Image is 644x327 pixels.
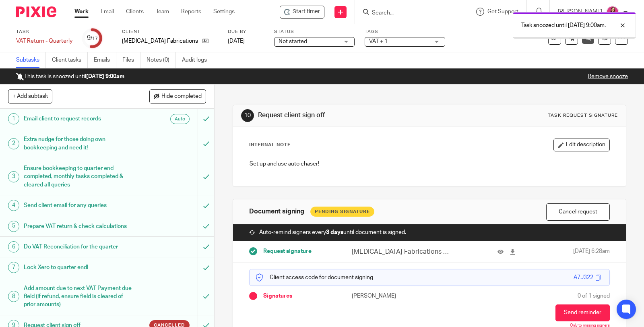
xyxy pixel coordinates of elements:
[259,228,406,236] span: Auto-remind signers every until document is signed.
[228,29,264,35] label: Due by
[147,52,176,68] a: Notes (0)
[249,207,304,216] h1: Document signing
[122,29,218,35] label: Client
[606,6,619,19] img: 21.png
[8,262,19,273] div: 7
[258,111,446,120] h1: Request client sign off
[548,112,618,119] div: Task request signature
[24,162,134,191] h1: Ensure bookkeeping to quarter end completed, monthly tasks completed & cleared all queries
[241,109,254,122] div: 10
[122,37,198,45] p: [MEDICAL_DATA] Fabrications Ltd
[91,36,98,41] small: /17
[52,52,88,68] a: Client tasks
[574,273,593,281] div: A7J322
[24,261,134,273] h1: Lock Xero to quarter end!
[161,93,202,100] span: Hide completed
[181,8,201,16] a: Reports
[250,160,609,168] p: Set up and use auto chaser!
[573,247,610,257] span: [DATE] 6:28am
[256,273,373,281] p: Client access code for document signing
[279,39,307,44] span: Not started
[588,74,628,79] a: Remove snooze
[16,52,46,68] a: Subtasks
[8,241,19,252] div: 6
[8,200,19,211] div: 4
[293,8,320,16] span: Start timer
[24,199,134,211] h1: Send client email for any queries
[16,72,124,81] p: This task is snoozed until
[24,133,134,154] h1: Extra nudge for those doing own bookkeeping and need it!
[8,291,19,302] div: 8
[553,139,610,151] button: Edit description
[521,21,606,29] p: Task snoozed until [DATE] 9:00am.
[263,247,312,255] span: Request signature
[24,113,134,125] h1: Email client to request records
[149,89,206,103] button: Hide completed
[555,304,610,321] button: Send reminder
[8,113,19,124] div: 1
[86,74,124,79] b: [DATE] 9:00am
[24,241,134,253] h1: Do VAT Reconciliation for the quarter
[249,142,291,148] p: Internal Note
[263,292,292,300] span: Signatures
[126,8,144,16] a: Clients
[546,203,610,221] button: Cancel request
[228,38,245,44] span: [DATE]
[326,230,343,235] strong: 3 days
[156,8,169,16] a: Team
[352,292,429,300] p: [PERSON_NAME]
[16,37,72,45] div: VAT Return - Quarterly
[16,29,72,35] label: Task
[24,220,134,232] h1: Prepare VAT return & check calculations
[213,8,235,16] a: Settings
[94,52,116,68] a: Emails
[74,8,89,16] a: Work
[24,282,134,311] h1: Add amount due to next VAT Payment due field (if refund, ensure field is cleared of prior amounts)
[274,29,355,35] label: Status
[16,6,56,17] img: Pixie
[8,89,52,103] button: + Add subtask
[87,33,98,43] div: 9
[122,52,140,68] a: Files
[352,247,450,257] p: [MEDICAL_DATA] Fabrications Ltd - VAT Return.pdf
[8,171,19,182] div: 3
[170,114,190,124] div: Auto
[8,221,19,232] div: 5
[369,39,388,44] span: VAT + 1
[280,6,324,19] div: MRI Fabrications Ltd - VAT Return - Quarterly
[182,52,213,68] a: Audit logs
[101,8,114,16] a: Email
[8,138,19,149] div: 2
[310,207,374,217] div: Pending Signature
[578,292,610,300] span: 0 of 1 signed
